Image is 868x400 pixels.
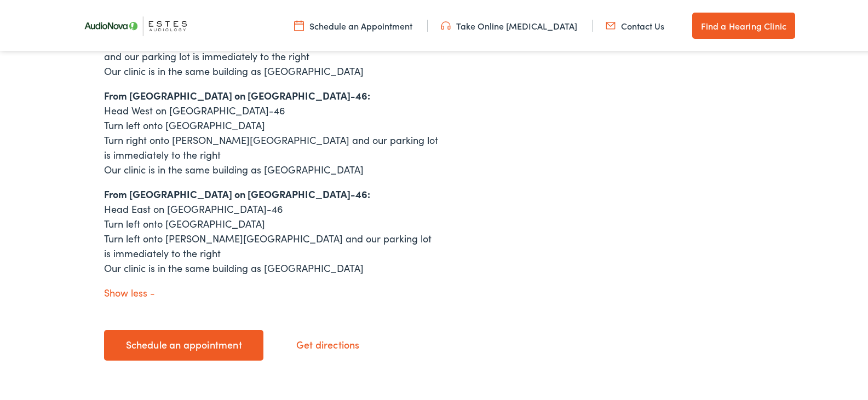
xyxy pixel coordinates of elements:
[104,185,438,274] p: Head East on [GEOGRAPHIC_DATA]-46 Turn left onto [GEOGRAPHIC_DATA] Turn left onto [PERSON_NAME][G...
[104,86,438,175] p: Head West on [GEOGRAPHIC_DATA]-46 Turn left onto [GEOGRAPHIC_DATA] Turn right onto [PERSON_NAME][...
[104,185,370,199] strong: From [GEOGRAPHIC_DATA] on [GEOGRAPHIC_DATA]-46:
[441,18,577,30] a: Take Online [MEDICAL_DATA]
[606,18,664,30] a: Contact Us
[441,18,451,30] img: utility icon
[104,286,155,297] button: Show less
[294,18,304,30] img: utility icon
[692,11,795,37] a: Find a Hearing Clinic
[104,328,263,359] a: Schedule an appointment
[104,87,370,101] strong: From [GEOGRAPHIC_DATA] on [GEOGRAPHIC_DATA]-46:
[294,18,412,30] a: Schedule an Appointment
[274,329,381,358] a: Get directions
[606,18,616,30] img: utility icon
